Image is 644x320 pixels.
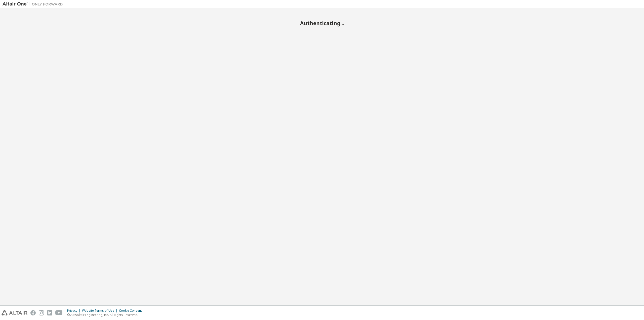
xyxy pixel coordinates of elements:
p: © 2025 Altair Engineering, Inc. All Rights Reserved. [67,313,145,317]
h2: Authenticating... [3,20,641,26]
img: youtube.svg [55,310,63,315]
div: Cookie Consent [119,309,145,313]
div: Privacy [67,309,82,313]
img: facebook.svg [30,310,36,315]
img: instagram.svg [39,310,44,315]
div: Website Terms of Use [82,309,119,313]
img: linkedin.svg [47,310,52,315]
img: Altair One [3,2,65,7]
img: altair_logo.svg [2,310,27,315]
